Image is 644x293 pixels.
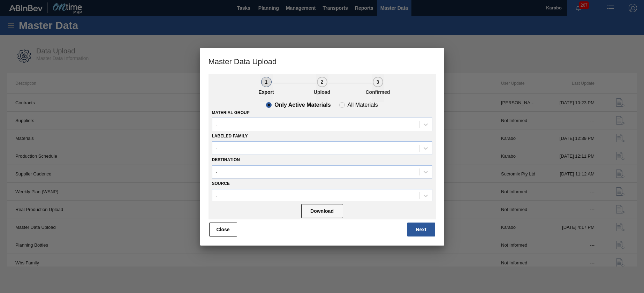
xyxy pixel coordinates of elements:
[407,223,435,236] button: Next
[209,223,237,236] button: Close
[301,204,343,218] button: Download
[316,74,328,102] button: 2Upload
[216,193,218,198] div: -
[212,134,248,138] label: Labeled Family
[216,122,218,128] div: -
[216,169,218,175] div: -
[249,89,284,95] p: Export
[372,74,384,102] button: 3Confirmed
[266,102,331,108] clb-radio-button: Only Active Materials
[361,89,395,95] p: Confirmed
[200,48,444,74] h3: Master Data Upload
[260,74,273,102] button: 1Export
[373,77,383,87] div: 3
[261,77,272,87] div: 1
[339,102,378,108] clb-radio-button: All Materials
[216,145,218,151] div: -
[212,110,250,115] label: Material Group
[212,157,240,162] label: Destination
[317,77,327,87] div: 2
[212,181,230,186] label: Source
[305,89,340,95] p: Upload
